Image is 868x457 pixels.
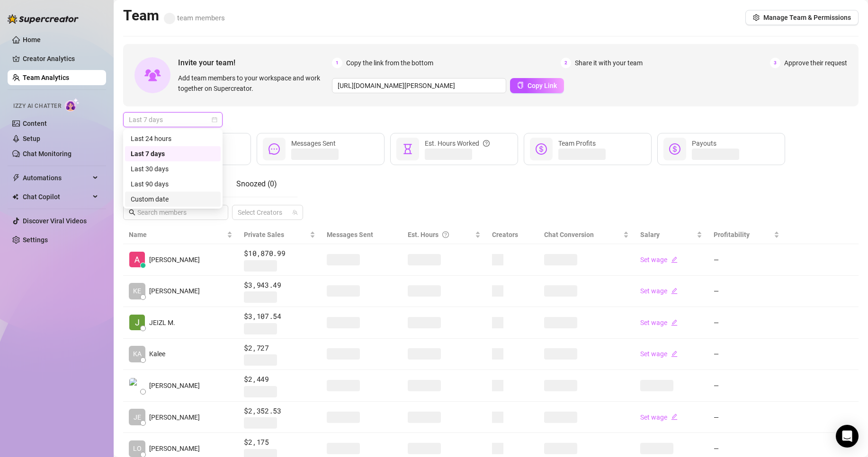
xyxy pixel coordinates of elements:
[558,140,596,147] span: Team Profits
[133,443,142,454] span: LO
[244,374,315,385] span: $2,449
[123,7,225,25] h2: Team
[327,231,373,238] span: Messages Sent
[23,170,90,185] span: Automations
[753,14,760,21] span: setting
[23,135,40,142] a: Setup
[244,231,284,238] span: Private Sales
[65,98,80,112] img: AI Chatter
[510,78,564,93] button: Copy Link
[178,73,328,94] span: Add team members to your workspace and work together on Supercreator.
[544,231,594,238] span: Chat Conversion
[763,14,851,21] span: Manage Team & Permissions
[408,229,473,240] div: Est. Hours
[291,140,336,147] span: Messages Sent
[23,236,48,244] a: Settings
[236,179,277,188] span: Snoozed ( 0 )
[640,350,678,358] a: Set wageedit
[123,226,238,244] th: Name
[125,146,221,161] div: Last 7 days
[442,229,449,240] span: question-circle
[708,276,785,308] td: —
[561,58,571,68] span: 2
[149,349,165,359] span: Kalee
[244,343,315,354] span: $2,727
[692,140,716,147] span: Payouts
[129,378,145,394] img: Julie Flores
[133,349,142,359] span: KA
[137,207,215,218] input: Search members
[268,143,280,155] span: message
[125,131,221,146] div: Last 24 hours
[212,117,217,123] span: calendar
[292,210,298,215] span: team
[517,82,524,88] span: copy
[23,150,72,158] a: Chat Monitoring
[149,286,200,296] span: [PERSON_NAME]
[425,138,490,149] div: Est. Hours Worked
[486,226,539,244] th: Creators
[23,74,69,81] a: Team Analytics
[178,57,332,69] span: Invite your team!
[708,307,785,339] td: —
[346,58,433,68] span: Copy the link from the bottom
[129,209,135,216] span: search
[671,319,678,326] span: edit
[149,443,200,454] span: [PERSON_NAME]
[23,51,98,66] a: Creator Analytics
[671,288,678,294] span: edit
[133,286,141,296] span: KE
[12,174,20,182] span: thunderbolt
[332,58,342,68] span: 1
[23,217,87,225] a: Discover Viral Videos
[129,252,145,267] img: Alexicon Ortiag…
[125,192,221,207] div: Custom date
[244,280,315,291] span: $3,943.49
[671,413,678,420] span: edit
[244,311,315,322] span: $3,107.54
[149,412,200,422] span: [PERSON_NAME]
[402,143,413,155] span: hourglass
[836,425,859,448] div: Open Intercom Messenger
[536,143,547,155] span: dollar-circle
[708,402,785,433] td: —
[131,194,215,204] div: Custom date
[784,58,847,68] span: Approve their request
[23,36,41,44] a: Home
[149,317,175,328] span: JEIZL M.
[149,255,200,265] span: [PERSON_NAME]
[483,138,490,149] span: question-circle
[671,256,678,263] span: edit
[13,102,61,111] span: Izzy AI Chatter
[640,413,678,421] a: Set wageedit
[129,113,217,127] span: Last 7 days
[164,14,225,22] span: team members
[12,193,18,200] img: Chat Copilot
[23,189,90,204] span: Chat Copilot
[131,133,215,144] div: Last 24 hours
[640,231,660,238] span: Salary
[8,14,79,24] img: logo-BBDzfeDw.svg
[640,256,678,264] a: Set wageedit
[131,179,215,189] div: Last 90 days
[714,231,750,238] span: Profitability
[125,176,221,192] div: Last 90 days
[770,58,780,68] span: 3
[131,164,215,174] div: Last 30 days
[708,370,785,402] td: —
[244,437,315,448] span: $2,175
[244,405,315,417] span: $2,352.53
[125,161,221,176] div: Last 30 days
[640,319,678,326] a: Set wageedit
[244,248,315,259] span: $10,870.99
[23,120,47,127] a: Content
[708,339,785,370] td: —
[669,143,680,155] span: dollar-circle
[131,149,215,159] div: Last 7 days
[745,10,859,25] button: Manage Team & Permissions
[671,351,678,357] span: edit
[134,412,141,422] span: JE
[640,287,678,295] a: Set wageedit
[129,315,145,330] img: JEIZL MALLARI
[708,244,785,276] td: —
